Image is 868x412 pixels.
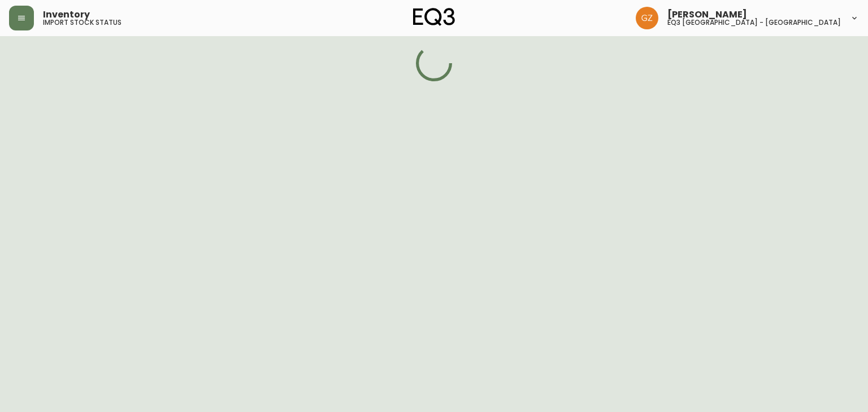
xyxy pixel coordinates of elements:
[413,8,455,26] img: logo
[636,7,658,29] img: 78875dbee59462ec7ba26e296000f7de
[667,19,841,26] h5: eq3 [GEOGRAPHIC_DATA] - [GEOGRAPHIC_DATA]
[43,19,121,26] h5: import stock status
[43,10,90,19] span: Inventory
[667,10,747,19] span: [PERSON_NAME]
